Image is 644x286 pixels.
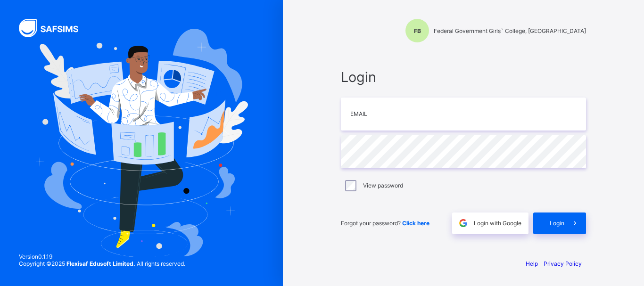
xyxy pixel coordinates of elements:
[526,260,538,267] a: Help
[402,220,429,227] a: Click here
[544,260,582,267] a: Privacy Policy
[550,220,564,227] span: Login
[66,260,135,267] strong: Flexisaf Edusoft Limited.
[414,27,421,34] span: FB
[363,182,403,189] label: View password
[35,29,248,258] img: Hero Image
[19,260,185,267] span: Copyright © 2025 All rights reserved.
[19,19,90,37] img: SAFSIMS Logo
[474,220,521,227] span: Login with Google
[341,220,429,227] span: Forgot your password?
[19,253,185,260] span: Version 0.1.19
[434,27,586,34] span: Federal Government Girls` College, [GEOGRAPHIC_DATA]
[341,69,586,85] span: Login
[458,218,469,229] img: google.396cfc9801f0270233282035f929180a.svg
